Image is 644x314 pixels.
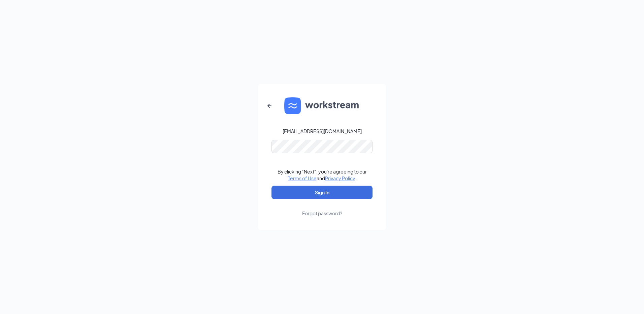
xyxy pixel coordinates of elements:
[325,175,355,181] a: Privacy Policy
[284,97,360,114] img: WS logo and Workstream text
[283,128,362,134] div: [EMAIL_ADDRESS][DOMAIN_NAME]
[265,102,273,110] svg: ArrowLeftNew
[288,175,317,181] a: Terms of Use
[261,98,278,114] button: ArrowLeftNew
[302,210,342,217] div: Forgot password?
[278,168,367,182] div: By clicking "Next", you're agreeing to our and .
[302,199,342,217] a: Forgot password?
[271,186,373,199] button: Sign In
